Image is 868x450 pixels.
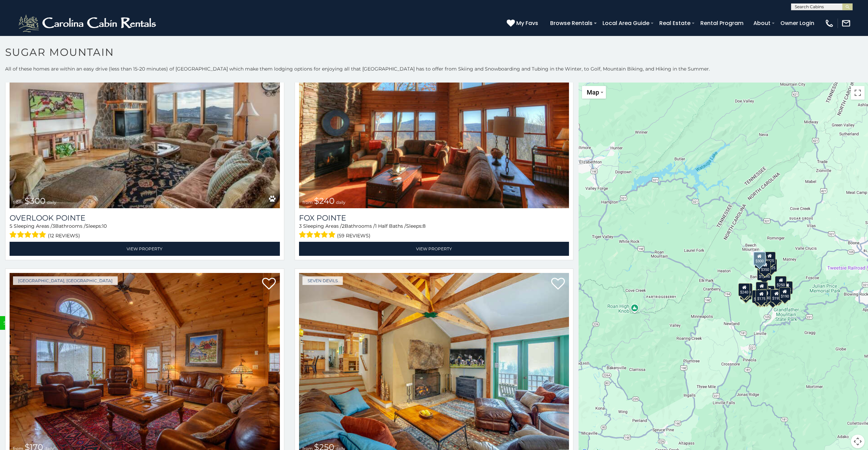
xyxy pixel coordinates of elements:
[302,276,343,285] a: Seven Devils
[756,282,768,295] div: $190
[10,27,280,208] a: Overlook Pointe from $300 daily
[761,289,772,302] div: $290
[825,18,834,28] img: phone-regular-white.png
[779,287,791,300] div: $190
[423,223,426,229] span: 8
[302,200,313,205] span: from
[777,17,818,29] a: Owner Login
[656,17,694,29] a: Real Estate
[781,281,793,294] div: $155
[759,261,771,274] div: $350
[48,231,80,240] span: (12 reviews)
[299,223,302,229] span: 3
[342,223,345,229] span: 2
[763,286,775,299] div: $200
[752,290,764,303] div: $375
[841,18,851,28] img: mail-regular-white.png
[10,223,12,229] span: 5
[750,17,774,29] a: About
[375,223,406,229] span: 1 Half Baths /
[299,27,569,208] img: Fox Pointe
[299,223,569,240] div: Sleeping Areas / Bathrooms / Sleeps:
[507,19,540,28] a: My Favs
[587,89,599,96] span: Map
[766,259,777,272] div: $125
[757,267,772,280] div: $1,095
[299,213,569,223] a: Fox Pointe
[516,19,538,27] span: My Favs
[52,223,55,229] span: 3
[13,200,23,205] span: from
[551,277,565,291] a: Add to favorites
[764,252,776,265] div: $225
[738,283,750,296] div: $240
[336,200,346,205] span: daily
[851,435,865,448] button: Map camera controls
[582,86,606,99] button: Change map style
[775,276,787,289] div: $250
[755,290,767,303] div: $175
[10,27,280,208] img: Overlook Pointe
[697,17,747,29] a: Rental Program
[337,231,371,240] span: (59 reviews)
[753,252,766,265] div: $300
[13,276,118,285] a: [GEOGRAPHIC_DATA], [GEOGRAPHIC_DATA]
[25,196,46,206] span: $300
[851,86,865,100] button: Toggle fullscreen view
[17,13,159,34] img: White-1-2.png
[599,17,653,29] a: Local Area Guide
[771,289,782,302] div: $195
[10,242,280,256] a: View Property
[314,196,335,206] span: $240
[262,277,276,291] a: Add to favorites
[47,200,56,205] span: daily
[10,223,280,240] div: Sleeping Areas / Bathrooms / Sleeps:
[10,213,280,223] a: Overlook Pointe
[299,27,569,208] a: Fox Pointe from $240 daily
[299,242,569,256] a: View Property
[547,17,596,29] a: Browse Rentals
[102,223,107,229] span: 10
